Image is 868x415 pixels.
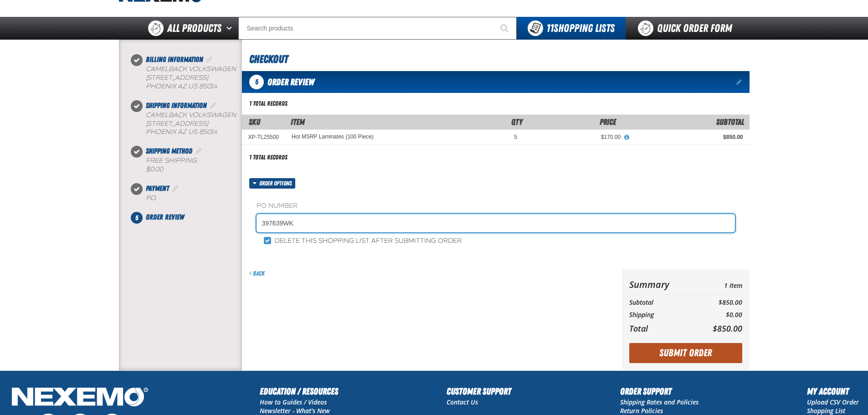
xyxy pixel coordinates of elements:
[249,270,265,277] a: Back
[242,130,285,145] td: XP-TL25500
[178,82,186,90] span: AZ
[629,277,694,292] th: Summary
[146,194,242,203] div: P.O.
[137,100,242,146] li: Shipping Information. Step 2 of 5. Completed
[530,133,621,141] div: $170.00
[713,323,742,334] span: $850.00
[146,120,208,128] span: [STREET_ADDRESS]
[447,398,478,406] a: Contact Us
[260,384,338,398] h2: Education / Resources
[736,79,743,85] a: Edit items
[629,297,694,309] th: Subtotal
[807,406,845,415] a: Shopping List
[199,82,217,90] bdo: 85014
[146,101,207,110] span: Shipping Information
[249,53,288,66] span: Checkout
[694,277,742,292] td: 1 Item
[494,17,517,40] button: Start Searching
[137,146,242,183] li: Shipping Method. Step 3 of 5. Completed
[620,398,699,406] a: Shipping Rates and Policies
[517,17,626,40] button: You have 11 Shopping Lists. Open to view details
[146,128,176,136] span: PHOENIX
[600,117,616,127] span: Price
[694,297,742,309] td: $850.00
[146,65,236,73] span: Camelback Volkswagen
[9,384,151,411] img: Nexemo Logo
[633,133,743,141] div: $850.00
[447,384,511,398] h2: Customer Support
[291,117,305,127] span: Item
[137,183,242,212] li: Payment. Step 4 of 5. Completed
[621,133,632,142] button: View All Prices for Hot MSRP Laminates (100 Piece)
[249,99,288,108] div: 1 total records
[620,406,663,415] a: Return Policies
[260,398,327,406] a: How to Guides / Videos
[146,213,184,221] span: Order Review
[626,17,749,40] a: Quick Order Form
[267,77,314,87] span: Order Review
[223,17,238,40] button: Open All Products pages
[171,184,180,193] a: Edit Payment
[259,178,295,189] span: Order options
[137,54,242,100] li: Billing Information. Step 1 of 5. Completed
[292,133,374,140] a: Hot MSRP Laminates (100 Piece)
[514,134,517,140] span: 5
[188,128,197,136] span: US
[629,321,694,336] th: Total
[629,309,694,321] th: Shipping
[249,117,260,127] a: SKU
[131,212,143,224] span: 5
[260,406,330,415] a: Newsletter - What's New
[264,237,271,244] input: Delete this shopping list after submitting order
[249,75,264,89] span: 5
[546,22,615,35] span: Shopping Lists
[146,147,192,155] span: Shipping Method
[257,202,735,210] label: PO Number
[130,54,242,223] nav: Checkout steps. Current step is Order Review. Step 5 of 5
[249,178,296,189] button: Order options
[146,82,176,90] span: PHOENIX
[807,384,859,398] h2: My Account
[146,55,203,64] span: Billing Information
[137,212,242,223] li: Order Review. Step 5 of 5. Not Completed
[209,101,218,110] a: Edit Shipping Information
[146,157,242,174] div: Free Shipping:
[199,128,217,136] bdo: 85014
[167,20,221,36] span: All Products
[249,153,288,162] div: 1 total records
[546,22,554,35] strong: 11
[178,128,186,136] span: AZ
[146,111,236,119] span: Camelback Volkswagen
[716,117,744,127] span: Subtotal
[205,55,214,64] a: Edit Billing Information
[620,384,699,398] h2: Order Support
[238,17,517,40] input: Search
[146,184,169,193] span: Payment
[146,165,163,173] strong: $0.00
[511,117,523,127] span: Qty
[807,398,859,406] a: Upload CSV Order
[694,309,742,321] td: $0.00
[264,237,462,246] label: Delete this shopping list after submitting order
[194,147,203,155] a: Edit Shipping Method
[629,343,742,363] button: Submit Order
[146,74,208,82] span: [STREET_ADDRESS]
[188,82,197,90] span: US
